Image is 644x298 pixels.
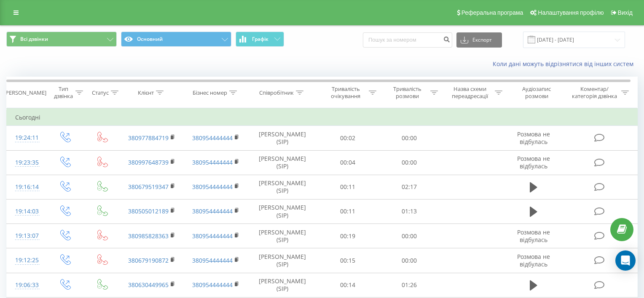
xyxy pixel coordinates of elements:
[517,154,550,170] span: Розмова не відбулась
[317,273,378,297] td: 00:14
[20,36,48,43] span: Всі дзвінки
[317,150,378,175] td: 00:04
[378,273,440,297] td: 01:26
[128,134,169,142] a: 380977884719
[363,32,452,48] input: Пошук за номером
[252,36,268,42] span: Графік
[192,134,233,142] a: 380954444444
[517,228,550,244] span: Розмова не відбулась
[378,248,440,273] td: 00:00
[493,60,638,68] a: Коли дані можуть відрізнятися вiд інших систем
[248,175,317,199] td: [PERSON_NAME] (SIP)
[248,224,317,248] td: [PERSON_NAME] (SIP)
[448,85,492,100] div: Назва схеми переадресації
[378,199,440,223] td: 01:13
[192,232,233,240] a: 380954444444
[15,228,38,244] div: 19:13:07
[378,175,440,199] td: 02:17
[570,85,619,100] div: Коментар/категорія дзвінка
[7,109,638,126] td: Сьогодні
[192,207,233,215] a: 380954444444
[128,232,169,240] a: 380985828363
[15,130,38,146] div: 19:24:11
[128,281,169,289] a: 380630449965
[317,126,378,150] td: 00:02
[517,130,550,146] span: Розмова не відбулась
[517,253,550,268] span: Розмова не відбулась
[378,126,440,150] td: 00:00
[248,273,317,297] td: [PERSON_NAME] (SIP)
[462,9,523,16] span: Реферальна програма
[618,9,633,16] span: Вихід
[15,203,38,220] div: 19:14:03
[317,224,378,248] td: 00:19
[248,150,317,175] td: [PERSON_NAME] (SIP)
[54,85,74,100] div: Тип дзвінка
[386,85,428,100] div: Тривалість розмови
[615,250,636,271] div: Open Intercom Messenger
[128,183,169,191] a: 380679519347
[6,32,117,47] button: Всі дзвінки
[317,248,378,273] td: 00:15
[512,85,561,100] div: Аудіозапис розмови
[15,154,38,171] div: 19:23:35
[236,32,284,47] button: Графік
[192,256,233,264] a: 380954444444
[317,175,378,199] td: 00:11
[538,9,604,16] span: Налаштування профілю
[325,85,367,100] div: Тривалість очікування
[138,89,154,96] div: Клієнт
[15,179,38,195] div: 19:16:14
[259,89,294,96] div: Співробітник
[248,126,317,150] td: [PERSON_NAME] (SIP)
[317,199,378,223] td: 00:11
[15,252,38,269] div: 19:12:25
[378,224,440,248] td: 00:00
[248,248,317,273] td: [PERSON_NAME] (SIP)
[128,256,169,264] a: 380679190872
[192,281,233,289] a: 380954444444
[121,32,231,47] button: Основний
[128,207,169,215] a: 380505012189
[192,158,233,166] a: 380954444444
[248,199,317,223] td: [PERSON_NAME] (SIP)
[456,32,502,48] button: Експорт
[128,158,169,166] a: 380997648739
[15,277,38,293] div: 19:06:33
[378,150,440,175] td: 00:00
[193,89,227,96] div: Бізнес номер
[92,89,109,96] div: Статус
[4,89,46,96] div: [PERSON_NAME]
[192,183,233,191] a: 380954444444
